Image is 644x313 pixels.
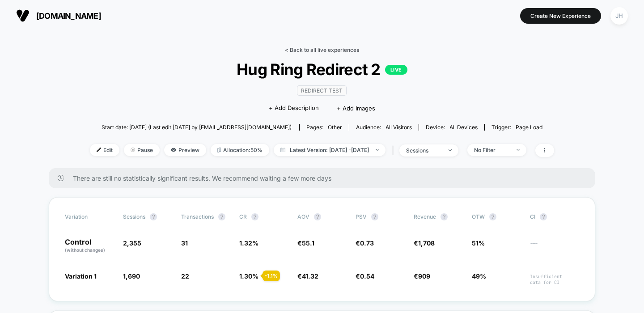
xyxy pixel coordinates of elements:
[516,124,542,131] span: Page Load
[263,271,280,281] div: - 1.1 %
[449,124,478,131] span: all devices
[211,144,269,156] span: Allocation: 50%
[124,144,160,156] span: Pause
[419,124,484,131] span: Device:
[181,213,214,220] span: Transactions
[123,239,141,247] span: 2,355
[16,9,30,22] img: Visually logo
[356,239,374,247] span: €
[181,239,188,247] span: 31
[441,213,448,220] button: ?
[314,213,321,220] button: ?
[302,272,318,280] span: 41.32
[328,124,342,131] span: other
[217,148,221,152] img: rebalance
[418,272,430,280] span: 909
[418,239,435,247] span: 1,708
[371,213,378,220] button: ?
[123,272,140,280] span: 1,690
[472,239,485,247] span: 51%
[474,147,510,153] div: No Filter
[356,124,412,131] div: Audience:
[385,65,407,75] p: LIVE
[414,239,435,247] span: €
[123,213,145,220] span: Sessions
[251,213,258,220] button: ?
[386,124,412,131] span: All Visitors
[472,213,521,220] span: OTW
[520,8,601,24] button: Create New Experience
[65,213,114,220] span: Variation
[406,147,442,154] div: sessions
[376,149,379,151] img: end
[608,7,631,25] button: JH
[517,149,520,151] img: end
[36,11,101,21] span: [DOMAIN_NAME]
[274,144,386,156] span: Latest Version: [DATE] - [DATE]
[131,148,135,152] img: end
[65,272,97,280] span: Variation 1
[65,247,105,253] span: (without changes)
[73,174,577,182] span: There are still no statistically significant results. We recommend waiting a few more days
[239,213,247,220] span: CR
[113,60,531,79] span: Hug Ring Redirect 2
[297,85,347,96] span: Redirect Test
[218,213,225,220] button: ?
[414,272,430,280] span: €
[90,144,119,156] span: Edit
[280,148,285,152] img: calendar
[150,213,157,220] button: ?
[489,213,496,220] button: ?
[297,272,318,280] span: €
[239,239,258,247] span: 1.32 %
[360,239,374,247] span: 0.73
[297,213,309,220] span: AOV
[472,272,486,280] span: 49%
[65,238,114,254] p: Control
[530,274,579,285] span: Insufficient data for CI
[306,124,342,131] div: Pages:
[13,8,104,23] button: [DOMAIN_NAME]
[164,144,206,156] span: Preview
[302,239,314,247] span: 55.1
[449,149,452,151] img: end
[285,47,359,53] a: < Back to all live experiences
[356,272,374,280] span: €
[530,241,579,254] span: ---
[414,213,436,220] span: Revenue
[102,124,292,131] span: Start date: [DATE] (Last edit [DATE] by [EMAIL_ADDRESS][DOMAIN_NAME])
[390,144,399,157] span: |
[530,213,579,220] span: CI
[239,272,258,280] span: 1.30 %
[360,272,374,280] span: 0.54
[491,124,542,131] div: Trigger:
[269,104,319,113] span: + Add Description
[540,213,547,220] button: ?
[337,105,375,112] span: + Add Images
[297,239,314,247] span: €
[356,213,367,220] span: PSV
[97,148,101,152] img: edit
[181,272,189,280] span: 22
[610,7,628,25] div: JH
